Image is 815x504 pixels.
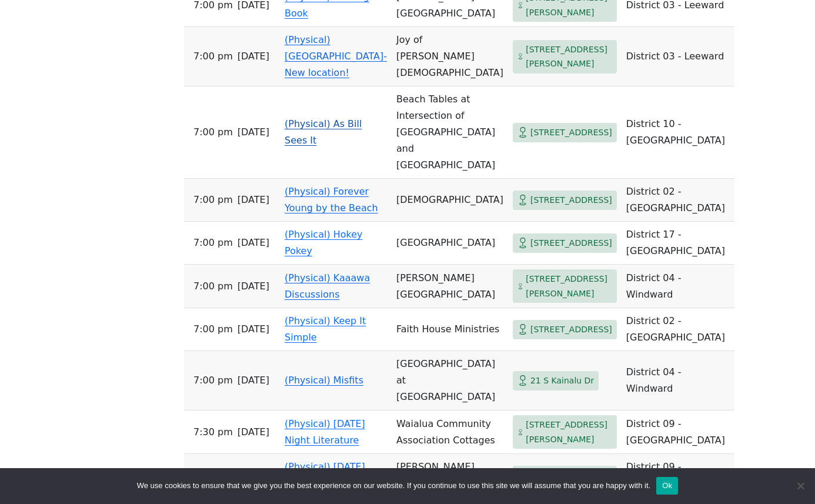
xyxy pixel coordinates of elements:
span: [DATE] [238,48,269,65]
span: [STREET_ADDRESS] [530,236,612,251]
span: 7:00 PM [193,278,233,295]
td: [GEOGRAPHIC_DATA] [392,222,508,265]
span: 7:00 PM [193,48,233,65]
td: [PERSON_NAME][DEMOGRAPHIC_DATA] [392,454,508,497]
span: [STREET_ADDRESS][PERSON_NAME] [526,418,612,446]
span: We use cookies to ensure that we give you the best experience on our website. If you continue to ... [137,480,650,492]
a: (Physical) As Bill Sees It [285,118,362,146]
a: (Physical) [DATE] Night Staying Sober [285,461,379,489]
a: (Physical) Hokey Pokey [285,229,362,256]
td: Beach Tables at Intersection of [GEOGRAPHIC_DATA] and [GEOGRAPHIC_DATA] [392,86,508,179]
span: 7:30 PM [193,424,233,440]
span: [DATE] [238,424,269,440]
a: (Physical) [GEOGRAPHIC_DATA]- New location! [285,34,387,78]
span: [STREET_ADDRESS] [530,125,612,140]
td: Faith House Ministries [392,308,508,351]
span: [STREET_ADDRESS] [530,193,612,208]
span: [STREET_ADDRESS][PERSON_NAME] [526,272,612,301]
td: Joy of [PERSON_NAME][DEMOGRAPHIC_DATA] [392,27,508,86]
td: District 10 - [GEOGRAPHIC_DATA] [622,86,734,179]
td: District 04 - Windward [622,351,734,410]
span: 7:00 PM [193,192,233,208]
span: [DATE] [238,192,269,208]
button: Ok [656,477,678,495]
span: 7:00 PM [193,321,233,338]
td: District 09 - [GEOGRAPHIC_DATA] [622,454,734,497]
span: [DATE] [238,124,269,141]
span: 7:00 PM [193,235,233,251]
span: [DATE] [238,467,269,483]
span: [STREET_ADDRESS] [530,322,612,337]
span: 21 S Kainalu Dr [530,373,594,388]
span: [STREET_ADDRESS][PERSON_NAME] [526,42,612,71]
td: Waialua Community Association Cottages [392,410,508,454]
a: (Physical) Forever Young by the Beach [285,186,378,213]
td: District 02 - [GEOGRAPHIC_DATA] [622,308,734,351]
a: (Physical) Keep It Simple [285,315,366,343]
td: [DEMOGRAPHIC_DATA] [392,179,508,222]
td: District 02 - [GEOGRAPHIC_DATA] [622,179,734,222]
td: District 17 - [GEOGRAPHIC_DATA] [622,222,734,265]
span: No [794,480,806,492]
span: [DATE] [238,235,269,251]
td: [PERSON_NAME][GEOGRAPHIC_DATA] [392,265,508,308]
a: (Physical) Kaaawa Discussions [285,272,370,300]
a: (Physical) Misfits [285,375,363,386]
span: [DATE] [238,278,269,295]
td: District 09 - [GEOGRAPHIC_DATA] [622,410,734,454]
span: 7:00 PM [193,124,233,141]
td: District 03 - Leeward [622,27,734,86]
span: [DATE] [238,372,269,389]
span: 7:30 PM [193,467,233,483]
span: [DATE] [238,321,269,338]
a: (Physical) [DATE] Night Literature [285,418,365,446]
td: District 04 - Windward [622,265,734,308]
span: 7:00 PM [193,372,233,389]
td: [GEOGRAPHIC_DATA] at [GEOGRAPHIC_DATA] [392,351,508,410]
